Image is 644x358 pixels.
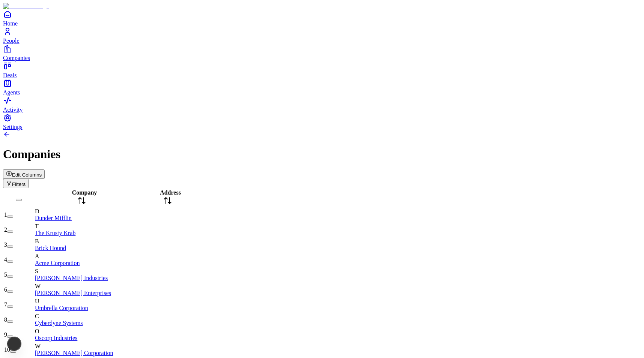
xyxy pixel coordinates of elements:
a: Dunder Mifflin [35,215,72,221]
a: [PERSON_NAME] Enterprises [35,290,111,296]
button: Open natural language filter [3,179,29,188]
a: The Krusty Krab [35,230,75,236]
a: Home [3,10,641,27]
div: O [35,328,129,335]
a: [PERSON_NAME] Industries [35,275,108,281]
a: Activity [3,96,641,113]
span: Companies [3,55,30,61]
a: Deals [3,61,641,78]
h1: Companies [3,147,641,161]
span: Edit Columns [12,172,42,178]
div: W [35,343,129,350]
div: A [35,253,129,260]
a: Companies [3,44,641,61]
a: Cyberdyne Systems [35,320,83,326]
a: People [3,27,641,44]
span: Agents [3,89,20,96]
button: Edit Columns [3,169,45,179]
span: Address [160,189,181,196]
a: [PERSON_NAME] Corporation [35,350,113,356]
span: Activity [3,106,23,113]
a: Brick Hound [35,245,66,251]
div: C [35,313,129,320]
div: U [35,298,129,305]
span: Deals [3,72,17,78]
a: Umbrella Corporation [35,305,88,311]
span: 7 [4,301,7,308]
span: 2 [4,226,7,233]
span: 1 [4,211,7,218]
span: 4 [4,256,7,263]
span: 5 [4,271,7,278]
div: T [35,223,129,230]
span: Company [72,189,97,196]
span: 10 [4,346,10,353]
a: Acme Corporation [35,260,80,266]
div: B [35,238,129,245]
a: Settings [3,113,641,130]
a: Oscorp Industries [35,335,77,341]
div: W [35,283,129,290]
span: Home [3,20,18,27]
span: 8 [4,316,7,323]
span: Settings [3,124,23,130]
a: Agents [3,79,641,96]
span: 3 [4,241,7,248]
img: Item Brain Logo [3,3,49,10]
div: Open natural language filter [3,179,641,188]
span: 6 [4,286,7,293]
div: D [35,208,129,215]
div: S [35,268,129,275]
span: People [3,37,20,44]
span: 9 [4,331,7,338]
